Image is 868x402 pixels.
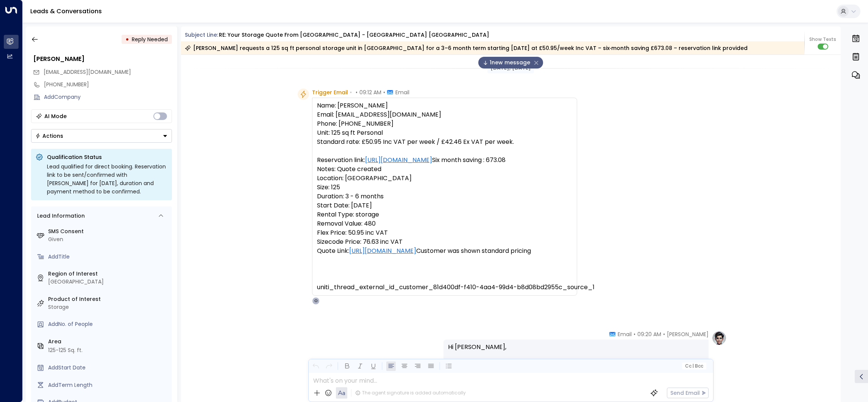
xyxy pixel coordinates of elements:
[312,297,320,305] div: O
[48,364,169,372] div: AddStart Date
[31,129,172,143] button: Actions
[324,361,334,371] button: Redo
[317,101,572,292] pre: Name: [PERSON_NAME] Email: [EMAIL_ADDRESS][DOMAIN_NAME] Phone: [PHONE_NUMBER] Unit: 125 sq ft Per...
[692,363,694,369] span: |
[355,390,466,396] div: The agent signature is added automatically
[48,320,169,328] div: AddNo. of People
[48,381,169,389] div: AddTerm Length
[48,235,169,243] div: Given
[35,132,63,139] div: Actions
[48,270,169,278] label: Region of Interest
[685,363,703,369] span: Cc Bcc
[383,89,385,96] span: •
[47,153,167,161] p: Qualification Status
[132,36,168,43] span: Reply Needed
[634,330,635,338] span: •
[478,57,543,69] div: 1new message
[359,89,381,96] span: 09:12 AM
[48,278,169,286] div: [GEOGRAPHIC_DATA]
[48,303,169,311] div: Storage
[637,330,661,338] span: 09:20 AM
[48,295,169,303] label: Product of Interest
[667,330,709,338] span: [PERSON_NAME]
[395,89,409,96] span: Email
[185,31,218,39] span: Subject Line:
[809,36,836,43] span: Show Texts
[30,7,102,16] a: Leads & Conversations
[350,89,352,96] span: •
[44,68,131,76] span: [EMAIL_ADDRESS][DOMAIN_NAME]
[365,156,432,165] a: [URL][DOMAIN_NAME]
[125,33,129,46] div: •
[31,129,172,143] div: Button group with a nested menu
[44,81,172,89] div: [PHONE_NUMBER]
[33,55,172,64] div: [PERSON_NAME]
[712,330,727,346] img: profile-logo.png
[312,89,348,96] span: Trigger Email
[48,338,169,346] label: Area
[44,68,131,76] span: ahenshaw3137@yahoo.com
[219,31,489,39] div: RE: Your storage quote from [GEOGRAPHIC_DATA] - [GEOGRAPHIC_DATA] [GEOGRAPHIC_DATA]
[44,112,67,120] div: AI Mode
[185,44,748,52] div: [PERSON_NAME] requests a 125 sq ft personal storage unit in [GEOGRAPHIC_DATA] for a 3–6 month ter...
[356,89,358,96] span: •
[48,253,169,261] div: AddTitle
[47,162,167,196] div: Lead qualified for direct booking. Reservation link to be sent/confirmed with [PERSON_NAME] for [...
[48,227,169,235] label: SMS Consent
[682,363,706,370] button: Cc|Bcc
[663,330,665,338] span: •
[34,212,85,220] div: Lead Information
[311,361,320,371] button: Undo
[48,346,83,354] div: 125-125 Sq. ft.
[483,59,530,67] span: 1 new message
[44,93,172,101] div: AddCompany
[618,330,632,338] span: Email
[349,246,416,256] a: [URL][DOMAIN_NAME]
